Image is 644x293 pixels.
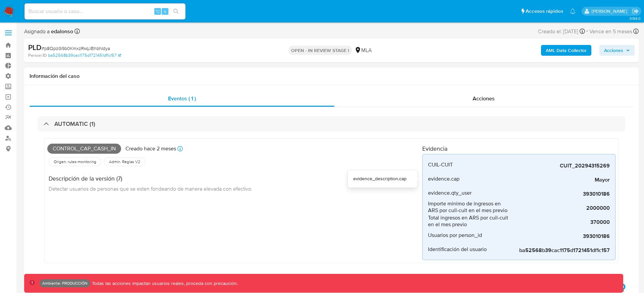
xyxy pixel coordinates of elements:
span: Acciones [604,45,623,56]
b: Person ID [28,52,47,58]
button: AML Data Collector [541,45,591,56]
p: Ambiente: PRODUCCIÓN [42,282,88,285]
p: facundoagustin.borghi@mercadolibre.com [592,8,630,14]
span: Accesos rápidos [526,8,563,15]
p: Creado hace 2 meses [125,145,176,152]
div: Creado el: [DATE] [538,27,585,36]
b: AML Data Collector [546,45,587,56]
span: Asignado a [24,28,73,35]
a: ba52568b39cac1175d1721451df1c157 [48,52,121,58]
span: Eventos ( 1 ) [168,95,196,102]
div: AUTOMATIC (1) [38,116,625,132]
h3: AUTOMATIC (1) [54,120,95,128]
span: Acciones [473,95,495,102]
h1: Información del caso [30,73,633,80]
a: Salir [632,8,639,15]
span: Vence en 5 meses [589,28,632,35]
span: Admin. Reglas V2 [108,159,141,164]
span: Control_cap_cash_in [47,144,121,154]
span: ⌥ [155,8,160,14]
span: - [586,27,588,36]
h4: Descripción de la versión (7) [49,175,253,182]
div: MLA [355,47,372,54]
span: Detectar usuarios de personas que se esten fondeando de manera elevada con efectivo. [49,185,253,192]
span: s [164,8,166,14]
button: Acciones [599,45,635,56]
div: evidence_description.cap [353,176,407,182]
button: search-icon [169,7,183,16]
a: Notificaciones [570,8,576,14]
p: Todas las acciones impactan usuarios reales, proceda con precaución. [90,280,238,287]
p: OPEN - IN REVIEW STAGE I [288,46,352,55]
b: PLD [28,42,42,53]
input: Buscar usuario o caso... [24,7,185,16]
b: edalonso [50,28,73,35]
span: # p8QpzG9b0KmxzRxqJBhbNdya [42,45,110,52]
span: Origen: rules-monitoring [53,159,97,164]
